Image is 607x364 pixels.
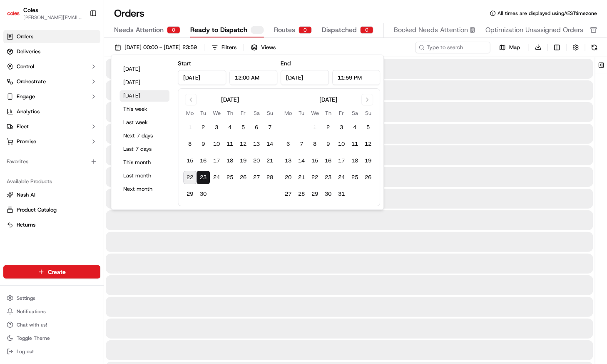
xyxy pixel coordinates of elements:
[236,154,250,167] button: 19
[17,308,46,315] span: Notifications
[348,109,361,117] th: Saturday
[3,60,100,73] button: Control
[332,70,381,85] input: Time
[7,221,97,229] a: Returns
[321,137,335,151] button: 9
[494,42,525,52] button: Map
[321,154,335,167] button: 16
[119,77,169,88] button: [DATE]
[229,70,278,85] input: Time
[361,171,375,184] button: 26
[17,78,46,85] span: Orchestrate
[17,191,35,199] span: Nash AI
[114,7,144,20] h1: Orders
[210,121,223,134] button: 3
[299,26,312,34] div: 0
[308,187,321,201] button: 29
[223,137,236,151] button: 11
[197,121,210,134] button: 2
[308,109,321,117] th: Wednesday
[236,121,250,134] button: 5
[17,108,40,115] span: Analytics
[223,171,236,184] button: 25
[263,171,276,184] button: 28
[23,6,38,14] button: Coles
[322,25,357,35] span: Dispatched
[3,75,100,88] button: Orchestrate
[263,109,276,117] th: Sunday
[295,171,308,184] button: 21
[361,109,375,117] th: Sunday
[236,171,250,184] button: 26
[22,54,150,62] input: Got a question? Start typing here...
[321,109,335,117] th: Thursday
[210,154,223,167] button: 17
[281,187,295,201] button: 27
[394,25,468,35] span: Booked Needs Attention
[79,121,134,129] span: API Documentation
[119,183,169,195] button: Next month
[281,154,295,167] button: 13
[221,44,236,51] div: Filters
[17,93,35,100] span: Engage
[498,10,597,17] span: All times are displayed using AEST timezone
[3,292,100,304] button: Settings
[178,70,226,85] input: Date
[119,130,169,142] button: Next 7 days
[3,306,100,317] button: Notifications
[8,122,15,128] div: 📗
[28,88,105,95] div: We're available if you need us!
[17,123,29,130] span: Fleet
[415,42,490,53] input: Type to search
[3,346,100,357] button: Log out
[3,155,100,168] div: Favorites
[223,109,236,117] th: Thursday
[17,295,35,302] span: Settings
[119,103,169,115] button: This week
[17,322,47,328] span: Chat with us!
[274,25,295,35] span: Routes
[3,30,100,43] a: Orders
[3,135,100,148] button: Promise
[7,191,97,199] a: Nash AI
[361,121,375,134] button: 5
[250,171,263,184] button: 27
[308,154,321,167] button: 15
[119,90,169,102] button: [DATE]
[295,109,308,117] th: Tuesday
[119,117,169,128] button: Last week
[250,154,263,167] button: 20
[70,122,77,128] div: 💻
[67,117,137,132] a: 💻API Documentation
[3,120,100,133] button: Fleet
[190,25,247,35] span: Ready to Dispatch
[8,80,23,95] img: 1736555255976-a54dd68f-1ca7-489b-9aae-adbdc363a1c4
[3,3,86,23] button: ColesColes[PERSON_NAME][EMAIL_ADDRESS][DOMAIN_NAME]
[210,171,223,184] button: 24
[3,175,100,188] div: Available Products
[3,45,100,58] a: Deliveries
[281,137,295,151] button: 6
[111,42,201,53] button: [DATE] 00:00 - [DATE] 23:59
[250,121,263,134] button: 6
[335,121,348,134] button: 3
[17,63,34,70] span: Control
[247,42,279,53] button: Views
[23,14,83,21] span: [PERSON_NAME][EMAIL_ADDRESS][DOMAIN_NAME]
[308,171,321,184] button: 22
[17,33,33,40] span: Orders
[8,8,25,25] img: Nash
[360,26,373,34] div: 0
[319,95,337,104] div: [DATE]
[119,63,169,75] button: [DATE]
[3,319,100,331] button: Chat with us!
[250,109,263,117] th: Saturday
[178,60,191,67] label: Start
[17,48,40,55] span: Deliveries
[7,206,97,214] a: Product Catalog
[114,25,164,35] span: Needs Attention
[59,141,101,147] a: Powered byPylon
[83,141,101,147] span: Pylon
[48,268,66,276] span: Create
